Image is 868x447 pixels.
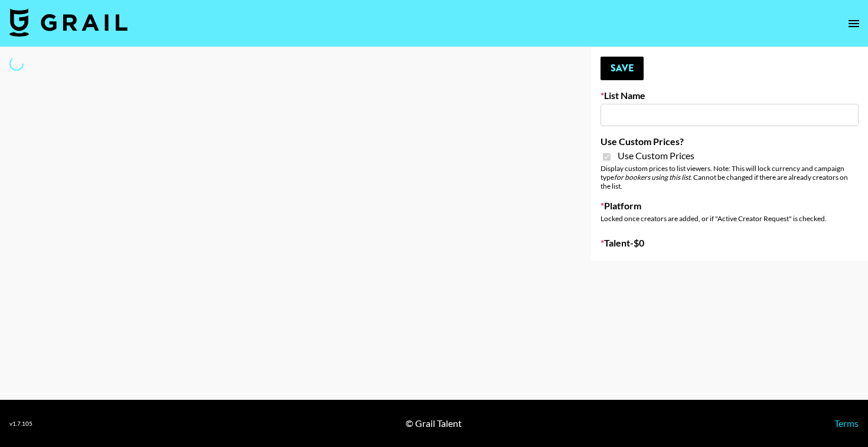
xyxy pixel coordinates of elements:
img: Grail Talent [9,8,128,37]
label: Platform [601,200,859,212]
label: Use Custom Prices? [601,136,859,147]
div: v 1.7.105 [9,420,32,428]
div: © Grail Talent [406,418,462,429]
label: List Name [601,90,859,101]
button: open drawer [842,12,866,35]
button: Save [601,57,644,80]
span: Use Custom Prices [618,150,694,162]
div: Locked once creators are added, or if "Active Creator Request" is checked. [601,214,859,223]
a: Terms [834,418,859,429]
em: for bookers using this list [614,173,690,182]
label: Talent - $ 0 [601,237,859,249]
div: Display custom prices to list viewers. Note: This will lock currency and campaign type . Cannot b... [601,164,859,190]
